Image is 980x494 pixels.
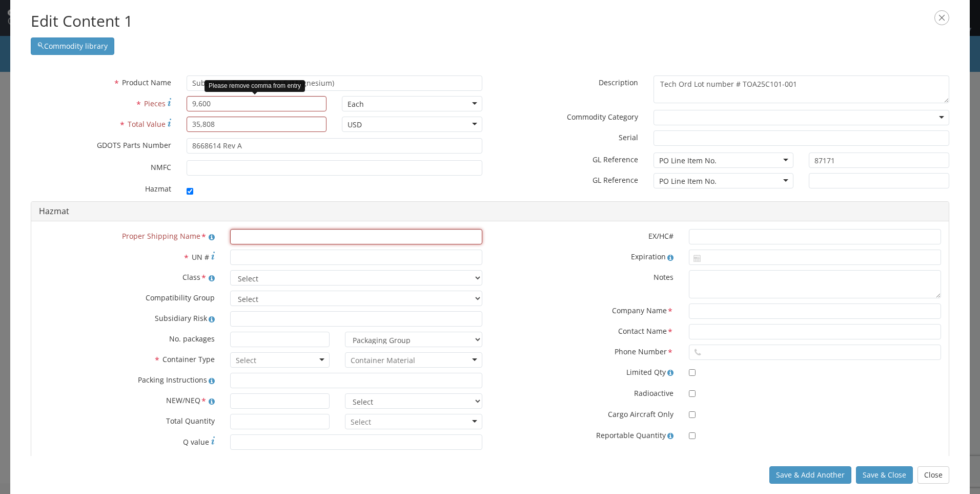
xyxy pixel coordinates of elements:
span: Container Type [162,355,215,365]
input: Select [351,417,373,427]
span: Description [599,78,638,87]
span: Hazmat [145,184,171,194]
input: Container Material [351,355,415,366]
label: NEW/NEQ [31,393,222,407]
div: USD [348,120,362,130]
h2: Edit Content 1 [31,10,949,32]
label: Radioactive [490,386,681,398]
span: Commodity Category [567,112,638,122]
span: GL Reference [593,175,638,185]
label: Contact Name [490,324,681,338]
span: Total Quantity [166,416,215,426]
label: Reportable Quantity [490,428,681,441]
div: PO Line Item No. [659,176,717,186]
label: Compatibility Group [31,291,222,303]
label: Packing Instructions [31,373,222,385]
label: Notes [490,270,681,282]
div: PO Line Item No. [659,156,717,166]
label: No. packages [31,332,222,344]
button: Close [917,466,949,484]
label: Subsidiary Risk [31,311,222,324]
div: Each [348,99,364,109]
label: Cargo Aircraft Only [490,407,681,420]
div: Please remove comma from entry [205,80,305,92]
label: Proper Shipping Name [31,229,222,243]
label: Company Name [490,303,681,317]
span: NMFC [151,162,171,172]
span: UN # [192,252,209,262]
span: Total Value [128,119,166,129]
input: Select [236,355,258,366]
span: GDOTS Parts Number [97,140,171,150]
label: Phone Number [490,345,681,358]
button: Save & Add Another [769,466,851,484]
span: GL Reference [593,155,638,164]
button: Commodity library [31,37,114,55]
span: Pieces [144,99,166,108]
label: EX/HC# [490,229,681,241]
label: Limited Qty [490,365,681,377]
span: Product Name [122,78,171,87]
label: Expiration [490,250,681,262]
button: Save & Close [856,466,913,484]
label: Class [31,270,222,284]
span: Serial [619,132,638,142]
a: Hazmat [39,205,69,217]
span: Q value [183,437,209,447]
